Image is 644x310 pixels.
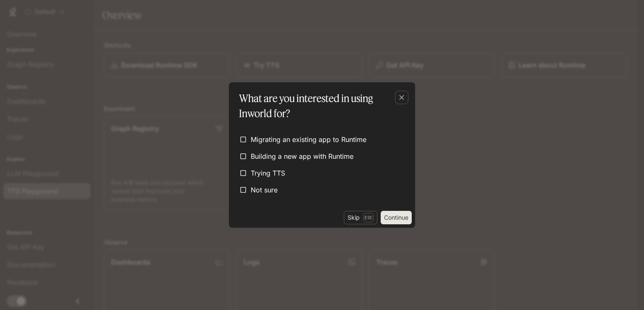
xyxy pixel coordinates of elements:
button: SkipEsc [344,211,377,224]
span: Building a new app with Runtime [251,151,353,161]
p: Esc [363,213,374,222]
span: Trying TTS [251,168,285,178]
button: Continue [381,211,412,224]
span: Migrating an existing app to Runtime [251,134,366,144]
p: What are you interested in using Inworld for? [239,91,402,121]
span: Not sure [251,185,278,195]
